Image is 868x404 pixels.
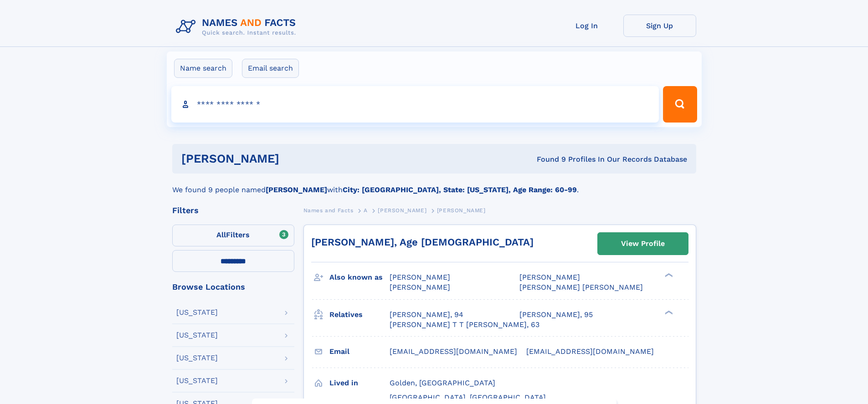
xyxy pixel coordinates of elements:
[171,86,659,123] input: search input
[390,347,517,356] span: [EMAIL_ADDRESS][DOMAIN_NAME]
[364,205,368,216] a: A
[437,207,486,214] span: [PERSON_NAME]
[303,205,354,216] a: Names and Facts
[390,310,463,320] a: [PERSON_NAME], 94
[663,309,673,315] div: ❯
[390,283,450,291] span: [PERSON_NAME]
[663,86,697,123] button: Search Button
[176,354,218,362] div: [US_STATE]
[172,283,294,291] div: Browse Locations
[364,207,368,214] span: A
[181,153,408,164] h1: [PERSON_NAME]
[550,15,623,37] a: Log In
[623,15,696,37] a: Sign Up
[519,283,643,291] span: [PERSON_NAME] [PERSON_NAME]
[176,309,218,316] div: [US_STATE]
[329,307,390,322] h3: Relatives
[172,15,303,39] img: Logo Names and Facts
[390,320,539,330] a: [PERSON_NAME] T T [PERSON_NAME], 63
[242,59,299,78] label: Email search
[172,174,696,195] div: We found 9 people named with .
[621,233,665,254] div: View Profile
[266,185,327,194] b: [PERSON_NAME]
[311,236,534,248] a: [PERSON_NAME], Age [DEMOGRAPHIC_DATA]
[176,377,218,384] div: [US_STATE]
[216,230,226,239] span: All
[390,378,495,387] span: Golden, [GEOGRAPHIC_DATA]
[526,347,654,356] span: [EMAIL_ADDRESS][DOMAIN_NAME]
[172,225,294,246] label: Filters
[408,154,687,164] div: Found 9 Profiles In Our Records Database
[329,344,390,359] h3: Email
[176,332,218,339] div: [US_STATE]
[329,270,390,285] h3: Also known as
[390,393,546,402] span: [GEOGRAPHIC_DATA], [GEOGRAPHIC_DATA]
[174,59,232,78] label: Name search
[519,273,580,281] span: [PERSON_NAME]
[390,273,450,281] span: [PERSON_NAME]
[378,205,426,216] a: [PERSON_NAME]
[343,185,577,194] b: City: [GEOGRAPHIC_DATA], State: [US_STATE], Age Range: 60-99
[519,310,593,320] a: [PERSON_NAME], 95
[378,207,426,214] span: [PERSON_NAME]
[329,375,390,391] h3: Lived in
[598,233,688,255] a: View Profile
[663,272,673,278] div: ❯
[172,206,294,215] div: Filters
